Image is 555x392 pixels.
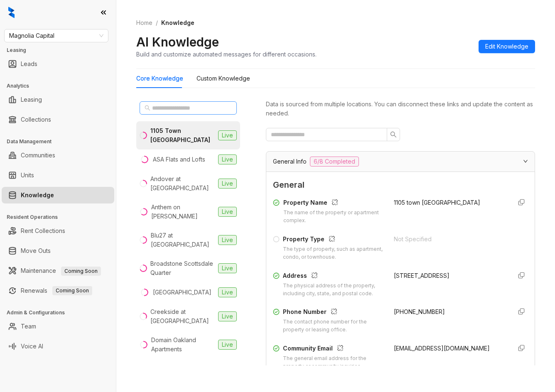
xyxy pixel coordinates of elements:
[485,42,528,51] span: Edit Knowledge
[150,259,215,277] div: Broadstone Scottsdale Quarter
[283,198,384,209] div: Property Name
[218,154,237,164] span: Live
[21,338,43,355] a: Voice AI
[21,167,34,184] a: Units
[196,74,250,83] div: Custom Knowledge
[218,235,237,245] span: Live
[7,138,116,145] h3: Data Management
[153,288,211,297] div: [GEOGRAPHIC_DATA]
[273,179,528,191] span: General
[218,263,237,273] span: Live
[21,243,51,259] a: Move Outs
[2,338,114,355] li: Voice AI
[136,34,219,50] h2: AI Knowledge
[2,147,114,164] li: Communities
[2,91,114,108] li: Leasing
[21,147,55,164] a: Communities
[153,155,205,164] div: ASA Flats and Lofts
[145,105,150,111] span: search
[283,282,384,298] div: The physical address of the property, including city, state, and postal code.
[21,91,42,108] a: Leasing
[283,307,384,318] div: Phone Number
[7,82,116,90] h3: Analytics
[21,111,51,128] a: Collections
[2,282,114,299] li: Renewals
[218,340,237,350] span: Live
[151,203,215,221] div: Anthem on [PERSON_NAME]
[9,29,103,42] span: Magnolia Capital
[7,47,116,54] h3: Leasing
[150,364,215,382] div: [PERSON_NAME] at [PERSON_NAME]
[21,56,37,72] a: Leads
[310,157,359,167] span: 6/8 Completed
[218,207,237,217] span: Live
[135,18,154,27] a: Home
[394,199,480,206] span: 1105 town [GEOGRAPHIC_DATA]
[218,130,237,140] span: Live
[2,243,114,259] li: Move Outs
[150,174,215,193] div: Andover at [GEOGRAPHIC_DATA]
[283,245,384,261] div: The type of property, such as apartment, condo, or townhouse.
[2,56,114,72] li: Leads
[283,355,384,370] div: The general email address for the property or community inquiries.
[2,318,114,335] li: Team
[283,209,384,225] div: The name of the property or apartment complex.
[283,235,384,245] div: Property Type
[136,74,183,83] div: Core Knowledge
[21,223,65,239] a: Rent Collections
[21,318,36,335] a: Team
[156,18,158,27] li: /
[218,311,237,321] span: Live
[523,159,528,164] span: expanded
[2,223,114,239] li: Rent Collections
[21,282,92,299] a: RenewalsComing Soon
[21,187,54,203] a: Knowledge
[2,111,114,128] li: Collections
[150,307,215,326] div: Creekside at [GEOGRAPHIC_DATA]
[266,152,535,171] div: General Info6/8 Completed
[7,213,116,221] h3: Resident Operations
[52,286,92,295] span: Coming Soon
[283,318,384,334] div: The contact phone number for the property or leasing office.
[150,126,215,145] div: 1105 Town [GEOGRAPHIC_DATA]
[390,131,397,138] span: search
[479,40,535,53] button: Edit Knowledge
[2,262,114,279] li: Maintenance
[161,19,194,26] span: Knowledge
[151,231,215,249] div: Blu27 at [GEOGRAPHIC_DATA]
[8,7,15,18] img: logo
[2,167,114,184] li: Units
[273,157,307,166] span: General Info
[136,50,317,59] div: Build and customize automated messages for different occasions.
[394,271,505,280] div: [STREET_ADDRESS]
[218,179,237,189] span: Live
[2,187,114,203] li: Knowledge
[151,336,215,354] div: Domain Oakland Apartments
[266,100,535,118] div: Data is sourced from multiple locations. You can disconnect these links and update the content as...
[394,235,505,244] div: Not Specified
[283,344,384,355] div: Community Email
[218,287,237,297] span: Live
[61,267,101,276] span: Coming Soon
[394,345,490,352] span: [EMAIL_ADDRESS][DOMAIN_NAME]
[394,308,445,315] span: [PHONE_NUMBER]
[7,309,116,316] h3: Admin & Configurations
[283,271,384,282] div: Address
